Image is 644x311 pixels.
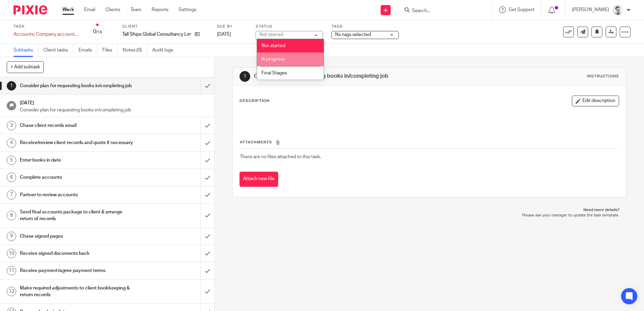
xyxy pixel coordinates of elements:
[7,81,16,91] div: 1
[20,248,136,258] h1: Receive signed documents back
[261,43,285,48] span: Not started
[261,57,285,62] span: In progress
[43,44,73,57] a: Client tasks
[239,207,619,213] p: Need more details?
[20,155,136,165] h1: Enter books in date
[20,266,136,276] h1: Receive payment/agree payment terms
[259,32,283,37] div: Not started
[239,71,250,82] div: 1
[123,44,147,57] a: Notes (0)
[84,6,95,13] a: Email
[122,24,208,29] label: Client
[20,190,136,200] h1: Partner to review accounts
[122,31,191,38] p: Tall Ships Global Consultancy Limited
[7,232,16,241] div: 9
[612,5,623,15] img: Andy_2025.jpg
[261,71,287,75] span: Final Stages
[239,213,619,218] p: Please ask your manager to update the task template.
[7,287,16,296] div: 12
[13,5,47,14] img: Pixie
[152,44,178,57] a: Audit logs
[335,32,371,37] span: No tags selected
[7,266,16,275] div: 11
[20,98,208,106] h1: [DATE]
[20,207,136,224] h1: Send final accounts package to client & arrange return of records
[7,61,44,73] button: + Add subtask
[7,211,16,220] div: 8
[130,6,141,13] a: Team
[217,24,247,29] label: Due by
[20,172,136,182] h1: Complete accounts
[7,138,16,148] div: 4
[62,6,74,13] a: Work
[20,81,136,91] h1: Consider plan for requesting books in/completing job
[96,30,102,34] small: /16
[13,31,81,38] div: Accounts: Company accounts and tax return
[78,44,97,57] a: Emails
[256,24,323,29] label: Status
[102,44,118,57] a: Files
[239,172,278,187] button: Attach new file
[240,154,321,159] span: There are no files attached to this task.
[7,173,16,182] div: 6
[20,231,136,241] h1: Chase signed pages
[7,121,16,130] div: 3
[93,28,102,36] div: 0
[7,249,16,258] div: 10
[20,138,136,148] h1: Receive/review client records and quote if necessary
[20,120,136,131] h1: Chase client records email
[7,155,16,165] div: 5
[411,8,472,14] input: Search
[179,6,196,13] a: Settings
[572,6,609,13] p: [PERSON_NAME]
[105,6,120,13] a: Clients
[254,73,444,80] h1: Consider plan for requesting books in/completing job
[152,6,168,13] a: Reports
[509,7,535,12] span: Get Support
[13,44,38,57] a: Subtasks
[331,24,399,29] label: Tags
[587,74,619,79] div: Instructions
[20,107,208,113] p: Consider plan for requesting books in/completing job
[7,190,16,200] div: 7
[240,140,272,144] span: Attachments
[239,98,269,104] p: Description
[20,283,136,300] h1: Make required adjustments to client bookkeeping & return records
[13,24,81,29] label: Task
[217,32,231,37] span: [DATE]
[572,96,619,106] button: Edit description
